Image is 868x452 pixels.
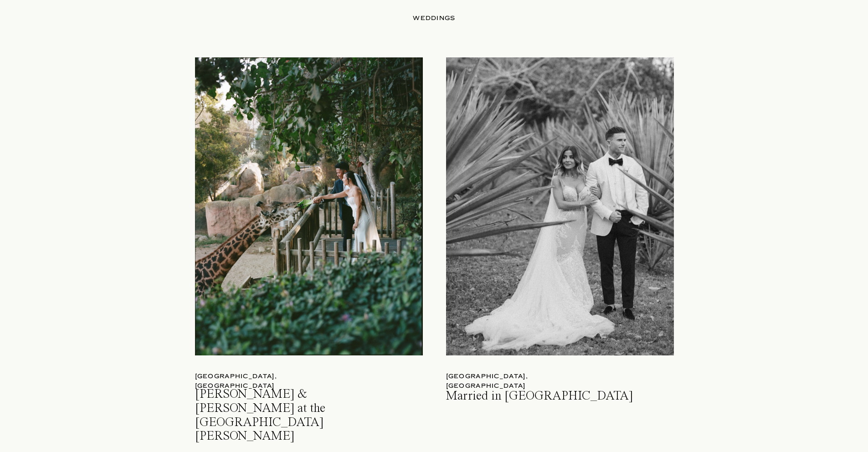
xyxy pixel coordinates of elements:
a: Married in [GEOGRAPHIC_DATA] [446,390,663,413]
a: [GEOGRAPHIC_DATA], [GEOGRAPHIC_DATA] [446,372,592,381]
a: [PERSON_NAME] & [PERSON_NAME] at the [GEOGRAPHIC_DATA][PERSON_NAME] [195,388,378,411]
h2: WEDDINGS [350,14,519,21]
a: [GEOGRAPHIC_DATA], [GEOGRAPHIC_DATA] [195,372,341,381]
